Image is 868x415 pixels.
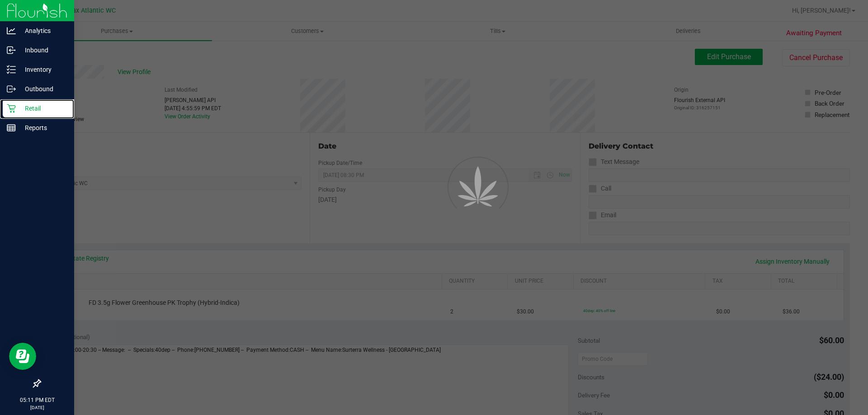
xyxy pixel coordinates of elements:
[16,64,70,75] p: Inventory
[7,123,16,132] inline-svg: Reports
[16,103,70,114] p: Retail
[16,45,70,56] p: Inbound
[7,46,16,55] inline-svg: Inbound
[7,65,16,74] inline-svg: Inventory
[9,343,36,370] iframe: Resource center
[16,84,70,94] p: Outbound
[7,84,16,93] inline-svg: Outbound
[4,404,70,411] p: [DATE]
[4,396,70,404] p: 05:11 PM EDT
[7,104,16,113] inline-svg: Retail
[7,26,16,35] inline-svg: Analytics
[16,25,70,36] p: Analytics
[16,122,70,133] p: Reports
